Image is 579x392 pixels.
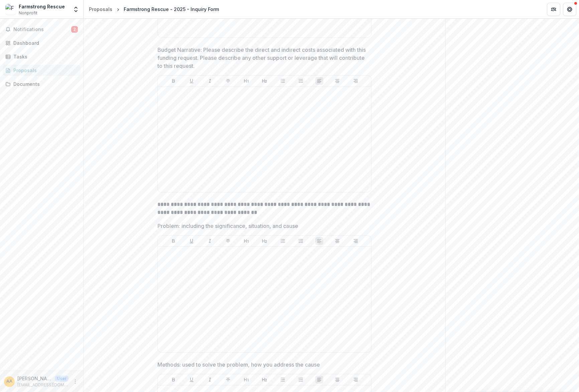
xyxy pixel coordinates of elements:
[297,77,305,85] button: Ordered List
[279,237,287,245] button: Bullet List
[169,237,178,245] button: Bold
[3,24,81,35] button: Notifications2
[352,376,360,384] button: Align Right
[6,379,12,384] div: Alisa Armstrong
[242,77,250,85] button: Heading 1
[206,376,214,384] button: Italicize
[157,361,320,369] p: Methods: used to solve the problem, how you address the cause
[315,77,323,85] button: Align Left
[13,39,75,46] div: Dashboard
[352,77,360,85] button: Align Right
[71,26,78,33] span: 2
[3,51,81,62] a: Tasks
[315,376,323,384] button: Align Left
[19,10,37,16] span: Nonprofit
[563,3,576,16] button: Get Help
[297,237,305,245] button: Ordered List
[5,4,16,15] img: Farmstrong Rescue
[260,376,268,384] button: Heading 2
[71,378,79,386] button: More
[188,77,196,85] button: Underline
[260,237,268,245] button: Heading 2
[169,77,178,85] button: Bold
[224,237,232,245] button: Strike
[13,53,75,60] div: Tasks
[157,222,298,230] p: Problem: including the significance, situation, and cause
[157,46,367,70] p: Budget Narrative: Please describe the direct and indirect costs associated with this funding requ...
[17,382,69,388] p: [EMAIL_ADDRESS][DOMAIN_NAME]
[71,3,81,16] button: Open entity switcher
[242,237,250,245] button: Heading 1
[55,376,69,382] p: User
[260,77,268,85] button: Heading 2
[206,77,214,85] button: Italicize
[547,3,560,16] button: Partners
[89,6,112,13] div: Proposals
[124,6,219,13] div: Farmstrong Rescue - 2025 - Inquiry Form
[13,27,71,32] span: Notifications
[297,376,305,384] button: Ordered List
[13,67,75,74] div: Proposals
[17,375,52,382] p: [PERSON_NAME]
[315,237,323,245] button: Align Left
[86,4,115,14] a: Proposals
[169,376,178,384] button: Bold
[3,37,81,48] a: Dashboard
[3,65,81,76] a: Proposals
[206,237,214,245] button: Italicize
[224,77,232,85] button: Strike
[86,4,222,14] nav: breadcrumb
[279,376,287,384] button: Bullet List
[333,77,341,85] button: Align Center
[3,79,81,90] a: Documents
[352,237,360,245] button: Align Right
[333,237,341,245] button: Align Center
[188,237,196,245] button: Underline
[19,3,65,10] div: Farmstrong Rescue
[333,376,341,384] button: Align Center
[242,376,250,384] button: Heading 1
[13,81,75,88] div: Documents
[279,77,287,85] button: Bullet List
[188,376,196,384] button: Underline
[224,376,232,384] button: Strike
